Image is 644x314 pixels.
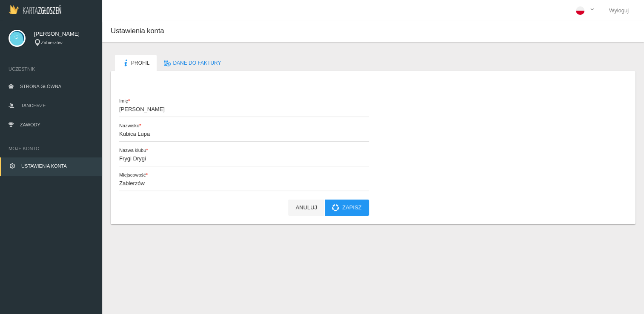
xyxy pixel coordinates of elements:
input: Miejscowość* [119,175,369,191]
div: Zabierzów [34,39,94,46]
span: Ustawienia konta [111,27,164,35]
span: Imię [119,98,388,105]
span: Dane do faktury [173,60,221,66]
span: Miejscowość [119,172,388,179]
span: [PERSON_NAME] [34,30,94,38]
input: Nazwisko* [119,126,369,142]
span: Uczestnik [9,65,94,73]
span: Nazwa klubu [119,147,388,154]
input: Imię* [119,101,369,117]
span: Ustawienia konta [21,163,67,168]
span: Moje konto [9,144,94,153]
img: Logo [9,5,61,14]
img: svg [9,30,26,47]
button: Zapisz [325,200,369,216]
span: Nazwisko [119,123,388,130]
input: Nazwa klubu* [119,150,369,166]
span: Tancerze [21,103,46,108]
button: Anuluj [288,200,324,216]
span: Zawody [20,122,40,127]
span: Strona główna [20,84,61,89]
span: Profil [131,60,149,66]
